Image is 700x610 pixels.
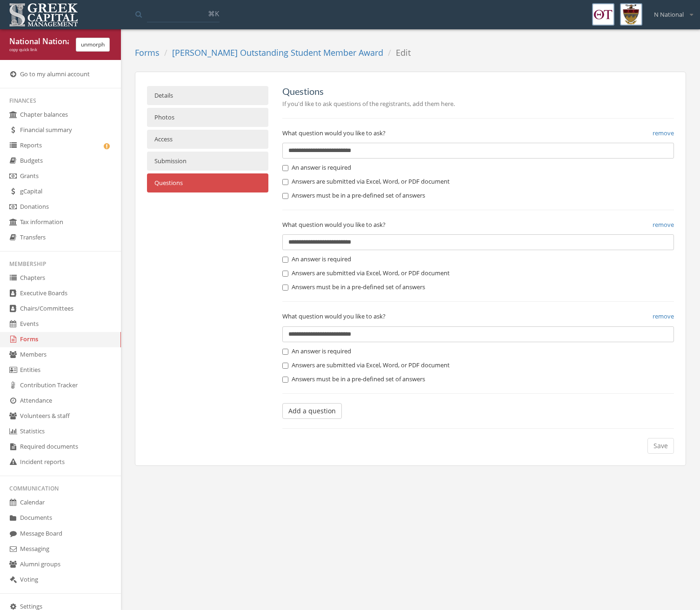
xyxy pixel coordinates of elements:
[9,47,69,53] div: copy quick link
[282,128,674,138] p: What question would you like to ask?
[282,179,288,185] input: Answers are submitted via Excel, Word, or PDF document
[282,349,288,355] input: An answer is required
[147,130,268,149] a: Access
[282,285,288,291] input: Answers must be in a pre-defined set of answers
[282,193,288,199] input: Answers must be in a pre-defined set of answers
[147,86,268,105] a: Details
[282,283,425,292] label: Answers must be in a pre-defined set of answers
[282,375,425,384] label: Answers must be in a pre-defined set of answers
[282,219,674,230] p: What question would you like to ask?
[654,10,684,19] span: N National
[282,255,351,264] label: An answer is required
[282,363,288,369] input: Answers are submitted via Excel, Word, or PDF document
[653,311,674,321] a: remove
[282,377,288,383] input: Answers must be in a pre-defined set of answers
[282,99,674,109] p: If you'd like to ask questions of the registrants, add them here.
[147,108,268,127] a: Photos
[282,347,351,356] label: An answer is required
[648,3,693,19] div: N National
[653,219,674,230] a: remove
[383,47,411,59] li: Edit
[647,438,674,454] button: Save
[282,311,674,321] p: What question would you like to ask?
[147,152,268,171] a: Submission
[282,86,674,96] h5: Questions
[282,191,425,200] label: Answers must be in a pre-defined set of answers
[282,403,342,419] button: Add a question
[147,173,268,192] a: Questions
[282,361,450,370] label: Answers are submitted via Excel, Word, or PDF document
[208,9,219,18] span: ⌘K
[282,163,351,172] label: An answer is required
[282,257,288,263] input: An answer is required
[282,165,288,171] input: An answer is required
[282,269,450,278] label: Answers are submitted via Excel, Word, or PDF document
[653,128,674,138] a: remove
[172,47,383,58] a: [PERSON_NAME] Outstanding Student Member Award
[282,177,450,186] label: Answers are submitted via Excel, Word, or PDF document
[76,38,110,52] button: unmorph
[135,47,160,58] a: Forms
[282,271,288,277] input: Answers are submitted via Excel, Word, or PDF document
[9,36,69,47] div: National National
